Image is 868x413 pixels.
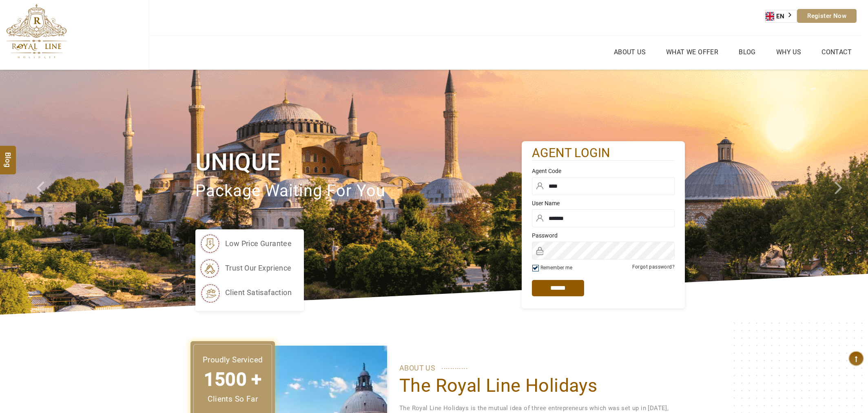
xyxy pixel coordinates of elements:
[765,10,797,23] aside: Language selected: English
[819,46,854,58] a: Contact
[399,362,673,374] p: ABOUT US
[199,233,292,254] li: low price gurantee
[612,46,648,58] a: About Us
[26,70,69,315] a: Check next prev
[797,9,857,23] a: Register Now
[3,152,13,159] span: Blog
[399,374,673,397] h1: The Royal Line Holidays
[766,10,797,22] a: EN
[195,147,522,178] h1: Unique
[737,46,758,58] a: Blog
[199,282,292,303] li: client satisafaction
[532,199,675,207] label: User Name
[195,178,522,205] p: package waiting for you
[199,258,292,278] li: trust our exprience
[6,4,67,59] img: The Royal Line Holidays
[765,10,797,23] div: Language
[532,167,675,175] label: Agent Code
[632,264,675,270] a: Forgot password?
[441,360,468,373] span: ............
[532,231,675,240] label: Password
[774,46,803,58] a: Why Us
[825,70,868,315] a: Check next image
[664,46,720,58] a: What we Offer
[540,265,572,271] label: Remember me
[532,145,675,161] h2: agent login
